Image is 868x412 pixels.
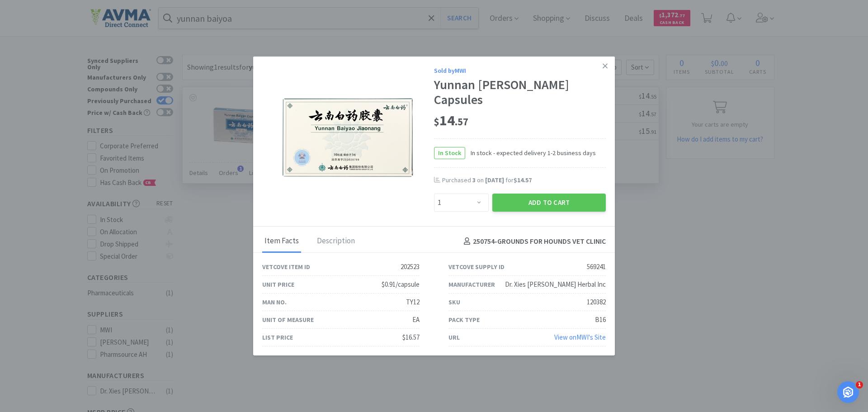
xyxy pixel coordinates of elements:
[505,279,606,290] div: Dr. Xies [PERSON_NAME] Herbal Inc
[406,297,420,308] div: TY12
[262,262,310,272] div: Vetcove Item ID
[434,115,439,128] span: $
[595,314,606,325] div: B16
[434,66,606,76] div: Sold by MWI
[402,332,420,343] div: $16.57
[262,279,294,289] div: Unit Price
[472,176,476,184] span: 3
[460,236,606,247] h4: 250754 - GROUNDS FOR HOUNDS VET CLINIC
[434,111,468,129] span: 14
[514,176,532,184] span: $14.57
[465,148,596,158] span: In stock - expected delivery 1-2 business days
[448,297,460,307] div: SKU
[401,261,420,272] div: 202523
[587,261,606,272] div: 569241
[448,262,505,272] div: Vetcove Supply ID
[455,115,468,128] span: . 57
[448,315,480,325] div: Pack Type
[448,332,460,342] div: URL
[262,297,287,307] div: Man No.
[856,381,863,388] span: 1
[434,77,606,108] div: Yunnan [PERSON_NAME] Capsules
[434,147,465,159] span: In Stock
[262,315,314,325] div: Unit of Measure
[412,314,420,325] div: EA
[382,279,420,290] div: $0.91/capsule
[262,230,301,253] div: Item Facts
[837,381,859,403] iframe: Intercom live chat
[587,297,606,308] div: 120382
[448,279,495,289] div: Manufacturer
[492,194,606,212] button: Add to Cart
[315,230,357,253] div: Description
[442,176,606,185] div: Purchased on for
[485,176,504,184] span: [DATE]
[280,88,416,189] img: d28b08391a0c4caea2ed8d0b75b31e5f_569241.png
[262,332,293,342] div: List Price
[554,333,606,341] a: View onMWI's Site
